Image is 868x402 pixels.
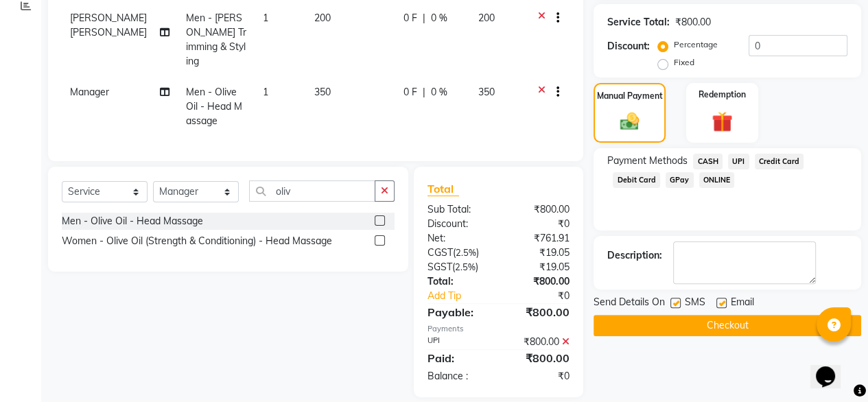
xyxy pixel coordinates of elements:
span: | [423,11,425,25]
span: Email [731,295,754,312]
div: ₹800.00 [675,15,711,29]
div: Service Total: [607,15,670,29]
span: 0 F [403,11,417,25]
span: 1 [263,86,268,98]
span: 350 [314,86,331,98]
div: ₹0 [498,369,580,383]
div: ₹800.00 [498,350,580,366]
span: 200 [314,12,331,24]
div: ₹800.00 [498,304,580,320]
div: ₹0 [512,289,580,303]
label: Redemption [699,88,746,101]
span: 350 [478,86,494,98]
label: Manual Payment [597,90,663,102]
img: _gift.svg [705,109,739,134]
span: ONLINE [699,172,735,188]
div: UPI [417,335,499,349]
span: Debit Card [613,172,660,188]
span: 0 % [431,11,447,25]
img: _cash.svg [614,110,646,132]
span: SGST [427,261,452,273]
span: Payment Methods [607,154,688,168]
div: ₹19.05 [498,246,580,260]
div: Discount: [607,39,650,54]
span: 2.5% [455,261,476,272]
button: Checkout [594,315,861,336]
div: ₹800.00 [498,202,580,217]
span: 200 [478,12,494,24]
div: Payments [427,323,570,335]
div: Description: [607,248,662,263]
div: ₹0 [498,217,580,231]
span: UPI [728,154,749,169]
span: Total [427,182,459,196]
div: ₹800.00 [498,274,580,289]
span: 0 F [403,85,417,99]
span: Credit Card [755,154,804,169]
span: Send Details On [594,295,665,312]
input: Search or Scan [249,180,375,202]
span: SMS [685,295,705,312]
div: Paid: [417,350,499,366]
span: GPay [666,172,694,188]
span: CASH [693,154,723,169]
div: Balance : [417,369,499,383]
div: Sub Total: [417,202,499,217]
span: | [423,85,425,99]
span: CGST [427,246,453,259]
div: ₹800.00 [498,335,580,349]
div: ( ) [417,246,499,260]
div: Net: [417,231,499,246]
iframe: chat widget [810,347,854,388]
div: Discount: [417,217,499,231]
label: Fixed [674,56,694,69]
div: ( ) [417,260,499,274]
span: Men - [PERSON_NAME] Trimming & Styling [186,12,246,67]
span: Manager [70,86,109,98]
div: Payable: [417,304,499,320]
div: Women - Olive Oil (Strength & Conditioning) - Head Massage [62,234,332,248]
span: 2.5% [456,247,476,258]
div: Men - Olive Oil - Head Massage [62,214,203,228]
span: [PERSON_NAME] [PERSON_NAME] [70,12,147,38]
div: ₹761.91 [498,231,580,246]
label: Percentage [674,38,718,51]
span: Men - Olive Oil - Head Massage [186,86,242,127]
a: Add Tip [417,289,512,303]
span: 0 % [431,85,447,99]
span: 1 [263,12,268,24]
div: ₹19.05 [498,260,580,274]
div: Total: [417,274,499,289]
